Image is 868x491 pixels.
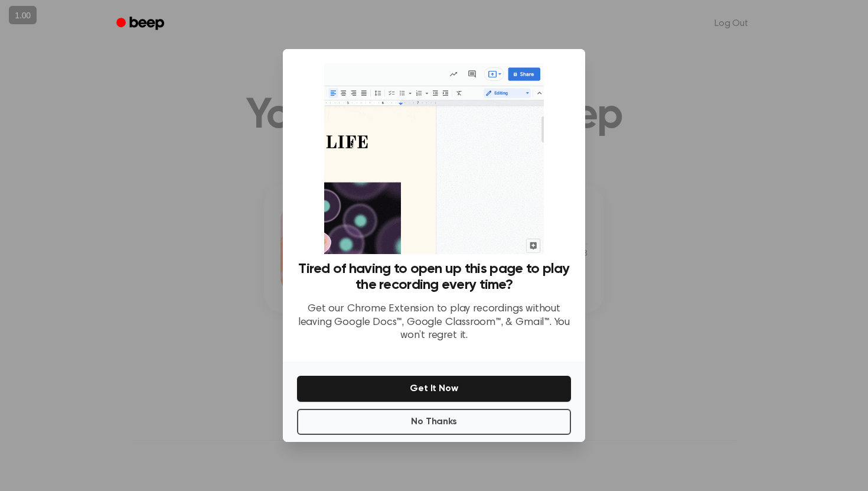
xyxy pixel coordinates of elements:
[297,409,571,435] button: No Thanks
[108,12,175,35] a: Beep
[297,261,571,293] h3: Tired of having to open up this page to play the recording every time?
[324,63,543,254] img: Beep extension in action
[297,303,571,343] p: Get our Chrome Extension to play recordings without leaving Google Docs™, Google Classroom™, & Gm...
[703,9,760,38] a: Log Out
[297,376,571,402] button: Get It Now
